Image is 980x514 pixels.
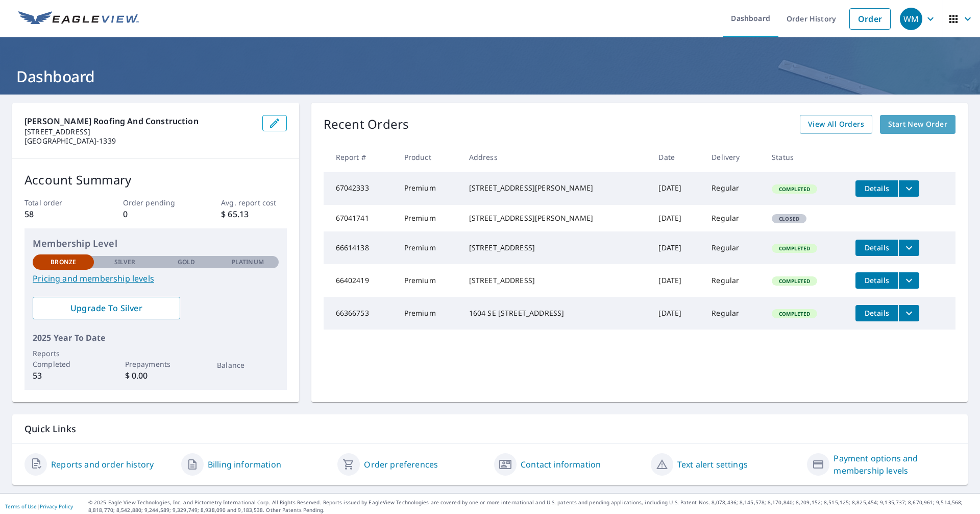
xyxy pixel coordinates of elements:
[703,231,764,264] td: Regular
[396,231,461,264] td: Premium
[88,499,975,514] p: © 2025 Eagle View Technologies, Inc. and Pictometry International Corp. All Rights Reserved. Repo...
[677,458,748,471] a: Text alert settings
[324,231,396,264] td: 66614138
[808,118,864,131] span: View All Orders
[703,142,764,172] th: Delivery
[650,172,703,205] td: [DATE]
[396,264,461,297] td: Premium
[800,115,872,134] a: View All Orders
[898,305,919,321] button: filesDropdownBtn-66366753
[178,258,195,267] p: Gold
[24,115,254,127] p: [PERSON_NAME] Roofing And Construction
[24,423,955,435] p: Quick Links
[855,240,898,256] button: detailsBtn-66614138
[650,205,703,231] td: [DATE]
[51,258,76,267] p: Bronze
[125,359,186,369] p: Prepayments
[40,503,73,510] a: Privacy Policy
[773,310,816,317] span: Completed
[703,205,764,231] td: Regular
[364,458,438,471] a: Order preferences
[862,308,892,318] span: Details
[855,180,898,197] button: detailsBtn-67042333
[232,258,264,267] p: Platinum
[324,297,396,330] td: 66366753
[24,208,90,220] p: 58
[469,213,643,223] div: [STREET_ADDRESS][PERSON_NAME]
[773,185,816,193] span: Completed
[208,458,281,471] a: Billing information
[898,240,919,256] button: filesDropdownBtn-66614138
[33,332,279,344] p: 2025 Year To Date
[125,369,186,382] p: $ 0.00
[855,305,898,321] button: detailsBtn-66366753
[396,142,461,172] th: Product
[461,142,651,172] th: Address
[703,297,764,330] td: Regular
[324,172,396,205] td: 67042333
[51,458,154,471] a: Reports and order history
[898,272,919,289] button: filesDropdownBtn-66402419
[773,215,805,222] span: Closed
[324,115,409,134] p: Recent Orders
[469,243,643,253] div: [STREET_ADDRESS]
[5,503,37,510] a: Terms of Use
[900,8,922,30] div: WM
[396,297,461,330] td: Premium
[469,183,643,193] div: [STREET_ADDRESS][PERSON_NAME]
[650,231,703,264] td: [DATE]
[324,142,396,172] th: Report #
[396,172,461,205] td: Premium
[773,277,816,285] span: Completed
[33,348,94,369] p: Reports Completed
[217,360,278,370] p: Balance
[324,264,396,297] td: 66402419
[650,264,703,297] td: [DATE]
[33,237,279,250] p: Membership Level
[324,205,396,231] td: 67041741
[221,197,286,208] p: Avg. report cost
[221,208,286,220] p: $ 65.13
[834,452,955,477] a: Payment options and membership levels
[898,180,919,197] button: filesDropdownBtn-67042333
[33,369,94,382] p: 53
[650,297,703,330] td: [DATE]
[862,243,892,252] span: Details
[849,8,891,30] a: Order
[33,297,180,319] a: Upgrade To Silver
[469,308,643,318] div: 1604 SE [STREET_ADDRESS]
[114,258,136,267] p: Silver
[862,275,892,285] span: Details
[24,127,254,136] p: [STREET_ADDRESS]
[24,136,254,146] p: [GEOGRAPHIC_DATA]-1339
[703,264,764,297] td: Regular
[41,302,172,314] span: Upgrade To Silver
[764,142,847,172] th: Status
[123,208,188,220] p: 0
[24,197,90,208] p: Total order
[33,272,279,285] a: Pricing and membership levels
[703,172,764,205] td: Regular
[5,503,73,509] p: |
[521,458,601,471] a: Contact information
[773,245,816,252] span: Completed
[12,66,968,87] h1: Dashboard
[123,197,188,208] p: Order pending
[24,171,287,189] p: Account Summary
[396,205,461,231] td: Premium
[880,115,955,134] a: Start New Order
[888,118,947,131] span: Start New Order
[469,275,643,286] div: [STREET_ADDRESS]
[650,142,703,172] th: Date
[18,11,139,27] img: EV Logo
[855,272,898,289] button: detailsBtn-66402419
[862,183,892,193] span: Details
